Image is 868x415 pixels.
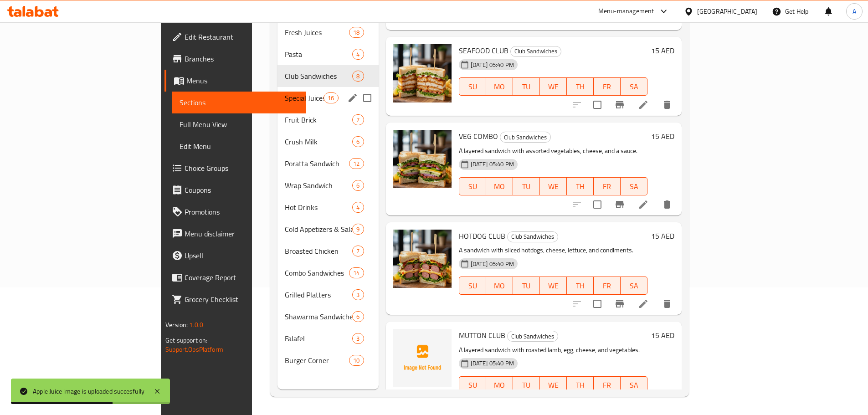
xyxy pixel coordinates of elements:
[277,306,379,328] div: Shawarma Sandwiches6
[567,77,594,96] button: TH
[621,77,647,96] button: SA
[500,132,551,143] div: Club Sandwiches
[459,177,486,195] button: SU
[624,279,644,292] span: SA
[588,195,607,214] span: Select to update
[285,92,324,103] span: Special Juices
[588,294,607,313] span: Select to update
[185,53,298,64] span: Branches
[164,26,306,48] a: Edit Restaurant
[164,288,306,310] a: Grocery Checklist
[285,289,353,300] span: Grilled Platters
[463,80,483,93] span: SU
[459,129,498,143] span: VEG COMBO
[624,80,644,93] span: SA
[656,194,678,215] button: delete
[324,94,338,102] span: 16
[490,80,509,93] span: MO
[353,181,363,190] span: 6
[393,44,452,102] img: SEAFOOD CLUB
[352,289,364,300] div: items
[349,356,363,365] span: 10
[172,92,306,113] a: Sections
[513,277,540,295] button: TU
[511,46,561,56] span: Club Sandwiches
[651,329,674,342] h6: 15 AED
[277,43,379,65] div: Pasta4
[277,87,379,109] div: Special Juices16edit
[164,179,306,201] a: Coupons
[285,311,353,322] span: Shawarma Sandwiches
[621,277,647,295] button: SA
[277,262,379,284] div: Combo Sandwiches14
[597,279,617,292] span: FR
[540,376,567,395] button: WE
[285,355,349,366] span: Burger Corner
[33,386,144,396] div: Apple Juice image is uploaded succesfully
[186,75,298,86] span: Menus
[500,132,550,143] span: Club Sandwiches
[164,245,306,266] a: Upsell
[277,65,379,87] div: Club Sandwiches8
[588,95,607,114] span: Select to update
[594,77,621,96] button: FR
[459,77,486,96] button: SU
[459,245,647,256] p: A sandwich with sliced hotdogs, cheese, lettuce, and condiments.
[517,180,536,193] span: TU
[507,231,558,242] div: Club Sandwiches
[609,293,631,315] button: Branch-specific-item
[609,194,631,215] button: Branch-specific-item
[285,27,349,38] span: Fresh Juices
[285,246,353,256] span: Broasted Chicken
[490,180,509,193] span: MO
[349,28,363,37] span: 18
[277,349,379,371] div: Burger Corner10
[164,48,306,70] a: Branches
[180,141,298,152] span: Edit Menu
[393,130,452,188] img: VEG COMBO
[164,157,306,179] a: Choice Groups
[353,247,363,256] span: 7
[656,293,678,315] button: delete
[638,199,649,210] a: Edit menu item
[185,250,298,261] span: Upsell
[544,379,563,392] span: WE
[544,80,563,93] span: WE
[486,77,513,96] button: MO
[570,279,590,292] span: TH
[353,291,363,299] span: 3
[277,284,379,306] div: Grilled Platters3
[185,294,298,305] span: Grocery Checklist
[352,311,364,322] div: items
[697,6,757,16] div: [GEOGRAPHIC_DATA]
[285,136,353,147] span: Crush Milk
[285,71,353,82] div: Club Sandwiches
[651,230,674,242] h6: 15 AED
[353,50,363,59] span: 4
[349,27,364,38] div: items
[353,225,363,234] span: 9
[544,279,563,292] span: WE
[353,138,363,146] span: 6
[277,174,379,196] div: Wrap Sandwich6
[285,267,349,278] span: Combo Sandwiches
[277,131,379,153] div: Crush Milk6
[597,80,617,93] span: FR
[393,230,452,288] img: HOTDOG CLUB
[285,180,353,191] span: Wrap Sandwich
[346,91,360,105] button: edit
[459,344,647,356] p: A layered sandwich with roasted lamb, egg, cheese, and vegetables.
[285,333,353,344] span: Falafel
[277,240,379,262] div: Broasted Chicken7
[638,298,649,309] a: Edit menu item
[567,376,594,395] button: TH
[185,272,298,283] span: Coverage Report
[185,31,298,42] span: Edit Restaurant
[651,130,674,143] h6: 15 AED
[459,277,486,295] button: SU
